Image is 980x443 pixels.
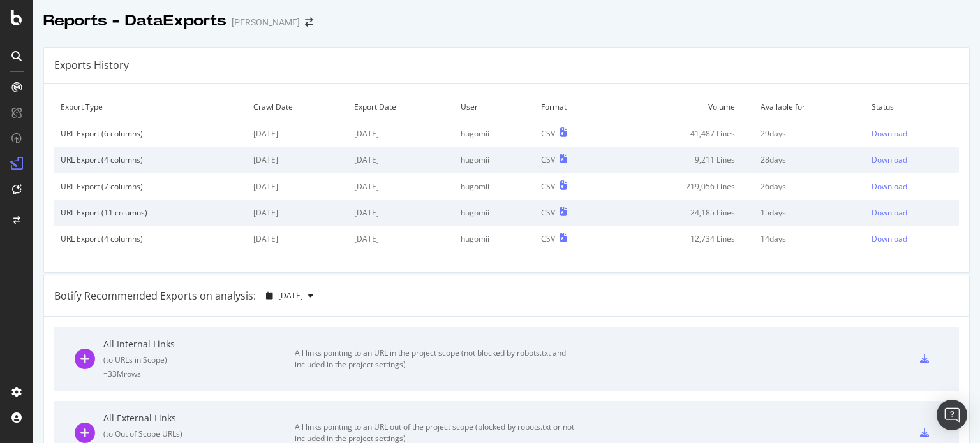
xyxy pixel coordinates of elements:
div: All links pointing to an URL in the project scope (not blocked by robots.txt and included in the ... [295,347,582,370]
td: Status [865,94,959,120]
div: CSV [541,181,555,192]
div: CSV [541,233,555,244]
td: Format [535,94,610,120]
td: 219,056 Lines [610,173,754,200]
td: 14 days [754,226,865,252]
div: Download [872,154,907,165]
td: Crawl Date [247,94,348,120]
td: Export Date [348,94,454,120]
div: URL Export (7 columns) [61,181,241,192]
td: hugomii [454,173,535,200]
a: Download [872,154,953,165]
td: Volume [610,94,754,120]
div: URL Export (6 columns) [61,128,241,139]
div: All Internal Links [103,338,295,351]
td: [DATE] [247,147,348,173]
td: hugomii [454,200,535,226]
div: URL Export (11 columns) [61,207,241,218]
a: Download [872,128,953,139]
div: CSV [541,207,555,218]
button: [DATE] [261,286,318,306]
div: Download [872,181,907,192]
td: [DATE] [348,200,454,226]
td: 29 days [754,120,865,147]
div: URL Export (4 columns) [61,233,241,244]
div: Open Intercom Messenger [937,400,967,430]
div: = 33M rows [103,368,295,379]
div: URL Export (4 columns) [61,154,241,165]
td: 28 days [754,147,865,173]
td: [DATE] [348,147,454,173]
div: All External Links [103,412,295,425]
div: arrow-right-arrow-left [305,18,313,27]
td: Export Type [54,94,247,120]
td: [DATE] [247,120,348,147]
td: [DATE] [348,120,454,147]
div: csv-export [920,354,929,363]
td: Available for [754,94,865,120]
td: 9,211 Lines [610,147,754,173]
td: 26 days [754,173,865,200]
div: csv-export [920,428,929,437]
div: Download [872,233,907,244]
td: hugomii [454,226,535,252]
div: Exports History [54,58,129,73]
td: 24,185 Lines [610,200,754,226]
div: Download [872,207,907,218]
td: [DATE] [247,173,348,200]
div: ( to URLs in Scope ) [103,354,295,365]
div: CSV [541,128,555,139]
div: Reports - DataExports [43,10,226,32]
td: [DATE] [247,200,348,226]
td: [DATE] [348,173,454,200]
td: [DATE] [247,226,348,252]
div: ( to Out of Scope URLs ) [103,428,295,439]
a: Download [872,207,953,218]
td: 41,487 Lines [610,120,754,147]
td: hugomii [454,147,535,173]
a: Download [872,233,953,244]
div: Download [872,128,907,139]
a: Download [872,181,953,192]
td: hugomii [454,120,535,147]
div: [PERSON_NAME] [232,16,300,29]
td: [DATE] [348,226,454,252]
td: 15 days [754,200,865,226]
td: User [454,94,535,120]
td: 12,734 Lines [610,226,754,252]
span: 2025 Sep. 8th [278,290,303,301]
div: Botify Recommended Exports on analysis: [54,289,256,303]
div: CSV [541,154,555,165]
